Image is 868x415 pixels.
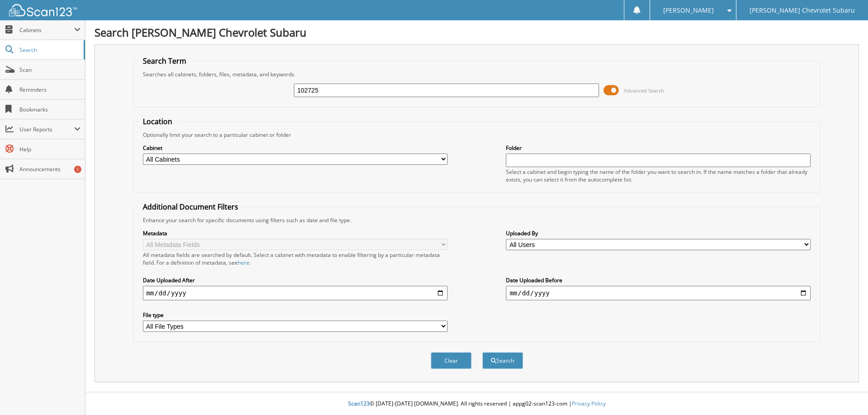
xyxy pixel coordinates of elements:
label: Date Uploaded After [143,276,448,284]
span: Bookmarks [19,106,80,113]
span: Scan123 [348,400,370,407]
label: Folder [506,144,811,152]
span: User Reports [19,126,74,133]
h1: Search [PERSON_NAME] Chevrolet Subaru [94,25,859,40]
span: [PERSON_NAME] [663,8,714,13]
label: Metadata [143,229,448,237]
label: Uploaded By [506,229,811,237]
span: Scan [19,66,80,74]
legend: Additional Document Filters [138,202,243,212]
label: Date Uploaded Before [506,276,811,284]
input: end [506,286,811,300]
div: Searches all cabinets, folders, files, metadata, and keywords [138,70,816,78]
input: start [143,286,448,300]
img: scan123-logo-white.svg [9,4,77,16]
div: 1 [74,166,81,173]
label: Cabinet [143,144,448,152]
div: Select a cabinet and begin typing the name of the folder you want to search in. If the name match... [506,168,811,183]
a: Privacy Policy [572,400,606,407]
span: Cabinets [19,26,74,34]
legend: Search Term [138,56,191,66]
div: Optionally limit your search to a particular cabinet or folder [138,131,816,139]
a: here [238,259,250,266]
div: © [DATE]-[DATE] [DOMAIN_NAME]. All rights reserved | appg02-scan123-com | [85,393,868,415]
span: Help [19,145,80,153]
span: Search [19,46,79,54]
span: Announcements [19,165,80,173]
button: Clear [431,352,472,369]
span: [PERSON_NAME] Chevrolet Subaru [750,8,855,13]
div: All metadata fields are searched by default. Select a cabinet with metadata to enable filtering b... [143,251,448,266]
span: Advanced Search [624,87,664,94]
label: File type [143,311,448,319]
span: Reminders [19,86,80,93]
button: Search [482,352,523,369]
div: Enhance your search for specific documents using filters such as date and file type. [138,216,816,224]
legend: Location [138,117,177,126]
